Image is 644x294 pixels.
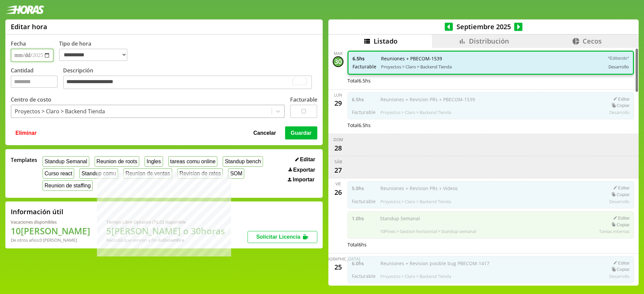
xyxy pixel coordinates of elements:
div: Recordá que vencen a fin de [106,237,225,243]
div: 30 [333,56,343,67]
div: 27 [333,165,343,175]
button: tareas comu online [168,156,218,167]
span: Importar [293,177,315,183]
span: Cecos [583,37,602,46]
label: Fecha [11,40,26,47]
div: 29 [333,98,343,109]
div: Total 6.5 hs [347,77,634,84]
button: Cancelar [251,126,278,139]
label: Descripción [63,67,317,91]
div: [DEMOGRAPHIC_DATA] [316,256,360,262]
span: Septiembre 2025 [453,22,514,31]
span: Distribución [469,37,509,46]
div: sáb [334,159,342,165]
div: Total 6.5 hs [347,122,634,128]
div: lun [334,92,342,98]
div: mar [334,51,342,56]
div: 26 [333,187,343,197]
button: Exportar [286,167,317,173]
label: Centro de costo [11,96,51,103]
label: Cantidad [11,67,63,91]
h1: 5 [PERSON_NAME] o 30 horas [106,225,225,237]
span: Solicitar Licencia [256,234,301,240]
h1: 10 [PERSON_NAME] [11,225,90,237]
div: dom [333,137,343,142]
label: Facturable [290,96,317,103]
div: Tiempo Libre Optativo (TiLO) disponible [106,219,225,225]
button: Solicitar Licencia [248,231,317,243]
div: Vacaciones disponibles [11,219,90,225]
button: Editar [293,156,317,163]
button: Revision de rates [177,168,223,179]
button: SOM [228,168,244,179]
button: Guardar [285,126,317,139]
button: Eliminar [13,126,39,139]
button: Reunion de roots [95,156,139,167]
button: Ingles [145,156,163,167]
div: 28 [333,142,343,153]
button: Standup Semanal [43,156,89,167]
b: Diciembre [163,237,184,243]
select: Tipo de hora [59,49,127,61]
span: Templates [11,156,37,164]
img: logotipo [5,5,44,14]
div: vie [335,181,341,187]
button: Curso react [43,168,74,179]
button: Standup bench [223,156,263,167]
button: Reunion de staffing [43,180,93,191]
div: De otros años: 0 [PERSON_NAME] [11,237,90,243]
button: Standup comu [79,168,118,179]
div: 25 [333,262,343,273]
label: Tipo de hora [59,40,133,62]
div: scrollable content [328,48,639,285]
h1: Editar hora [11,22,47,31]
span: Listado [374,37,397,46]
span: Editar [300,157,315,163]
h2: Información útil [11,207,63,216]
button: Reunion de ventas [123,168,172,179]
div: Proyectos > Claro > Backend Tienda [15,108,105,115]
input: Cantidad [11,75,58,88]
textarea: To enrich screen reader interactions, please activate Accessibility in Grammarly extension settings [63,75,312,90]
span: Exportar [293,167,315,173]
div: Total 6 hs [347,241,634,248]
